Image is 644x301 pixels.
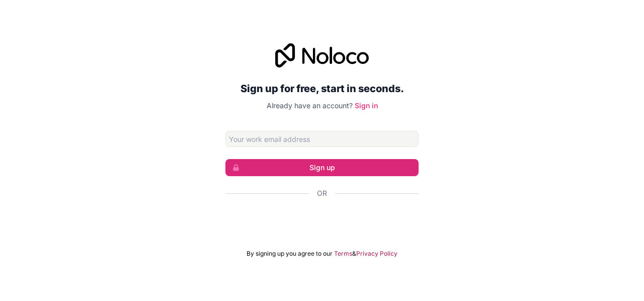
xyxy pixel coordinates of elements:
[355,101,378,110] a: Sign in
[334,250,352,258] a: Terms
[352,250,356,258] span: &
[356,250,397,258] a: Privacy Policy
[225,80,419,98] h2: Sign up for free, start in seconds.
[225,131,419,147] input: Email address
[317,188,327,198] span: Or
[267,101,353,110] span: Already have an account?
[225,159,419,176] button: Sign up
[220,209,424,232] iframe: Botão Iniciar sessão com o Google
[247,250,333,258] span: By signing up you agree to our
